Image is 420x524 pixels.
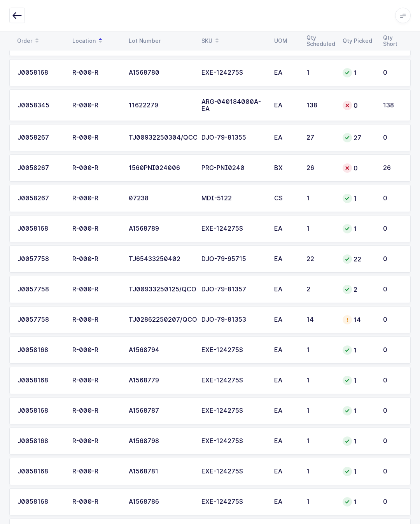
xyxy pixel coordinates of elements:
[306,407,333,414] div: 1
[72,34,119,47] div: Location
[72,468,119,475] div: R-000-R
[17,347,63,354] div: J0058168
[383,316,402,323] div: 0
[129,286,192,293] div: TJ00933250125/QCOK
[17,498,63,505] div: J0058168
[383,286,402,293] div: 0
[274,377,297,384] div: EA
[383,195,402,202] div: 0
[129,256,192,263] div: TJ65433250402
[17,438,63,445] div: J0058168
[306,35,333,47] div: Qty Scheduled
[383,347,402,354] div: 0
[383,438,402,445] div: 0
[72,377,119,384] div: R-000-R
[274,407,297,414] div: EA
[343,315,374,324] div: 14
[129,498,192,505] div: A1568786
[343,376,374,385] div: 1
[129,38,192,44] div: Lot Number
[274,498,297,505] div: EA
[17,256,63,263] div: J0057758
[201,195,265,202] div: MDI-5122
[201,377,265,384] div: EXE-124275S
[306,438,333,445] div: 1
[274,316,297,323] div: EA
[343,68,374,77] div: 1
[274,347,297,354] div: EA
[129,69,192,76] div: A1568780
[306,347,333,354] div: 1
[201,498,265,505] div: EXE-124275S
[343,101,374,110] div: 0
[17,407,63,414] div: J0058168
[201,286,265,293] div: DJO-79-81357
[306,165,333,172] div: 26
[306,69,333,76] div: 1
[274,165,297,172] div: BX
[201,316,265,323] div: DJO-79-81353
[201,225,265,232] div: EXE-124275S
[343,133,374,142] div: 27
[343,163,374,173] div: 0
[274,256,297,263] div: EA
[274,438,297,445] div: EA
[201,407,265,414] div: EXE-124275S
[17,69,63,76] div: J0058168
[72,316,119,323] div: R-000-R
[306,377,333,384] div: 1
[274,468,297,475] div: EA
[306,195,333,202] div: 1
[72,347,119,354] div: R-000-R
[383,69,402,76] div: 0
[306,134,333,141] div: 27
[274,195,297,202] div: CS
[201,468,265,475] div: EXE-124275S
[129,165,192,172] div: 1560PNI024006
[17,286,63,293] div: J0057758
[274,225,297,232] div: EA
[383,165,402,172] div: 26
[343,406,374,415] div: 1
[343,254,374,264] div: 22
[306,102,333,109] div: 138
[306,256,333,263] div: 22
[306,498,333,505] div: 1
[17,134,63,141] div: J0058267
[72,407,119,414] div: R-000-R
[201,98,265,112] div: ARG-040184000A-EA
[343,38,374,44] div: Qty Picked
[72,134,119,141] div: R-000-R
[383,468,402,475] div: 0
[201,34,265,47] div: SKU
[72,102,119,109] div: R-000-R
[17,195,63,202] div: J0058267
[17,316,63,323] div: J0057758
[274,69,297,76] div: EA
[129,347,192,354] div: A1568794
[17,225,63,232] div: J0058168
[383,256,402,263] div: 0
[274,286,297,293] div: EA
[129,407,192,414] div: A1568787
[72,256,119,263] div: R-000-R
[201,134,265,141] div: DJO-79-81355
[306,225,333,232] div: 1
[129,316,192,323] div: TJ02862250207/QCOK
[17,377,63,384] div: J0058168
[343,285,374,294] div: 2
[129,134,192,141] div: TJ00932250304/QCOK
[129,377,192,384] div: A1568779
[383,225,402,232] div: 0
[383,134,402,141] div: 0
[383,35,403,47] div: Qty Short
[274,134,297,141] div: EA
[274,38,297,44] div: UOM
[306,286,333,293] div: 2
[343,436,374,446] div: 1
[201,69,265,76] div: EXE-124275S
[129,438,192,445] div: A1568798
[129,468,192,475] div: A1568781
[343,467,374,476] div: 1
[129,225,192,232] div: A1568789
